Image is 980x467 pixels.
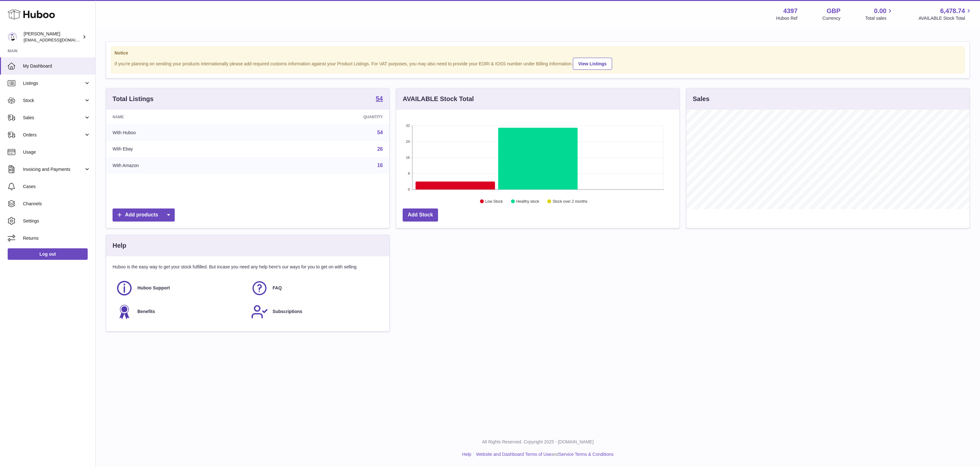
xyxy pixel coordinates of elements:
[485,199,503,204] text: Low Stock
[251,280,380,297] a: FAQ
[783,7,798,15] strong: 4397
[23,218,91,224] span: Settings
[516,199,539,204] text: Healthy stock
[918,7,972,21] a: 6,478.74 AVAILABLE Stock Total
[114,50,961,56] strong: Notice
[865,7,894,21] a: 0.00 Total sales
[823,15,841,21] div: Currency
[23,115,84,121] span: Sales
[116,280,245,297] a: Huboo Support
[8,32,17,42] img: drumnnbass@gmail.com
[377,146,383,152] a: 26
[23,201,91,207] span: Channels
[559,452,614,457] a: Service Terms & Conditions
[113,241,126,250] h3: Help
[23,132,84,138] span: Orders
[106,157,261,174] td: With Amazon
[377,163,383,168] a: 16
[406,124,410,128] text: 32
[23,166,84,172] span: Invoicing and Payments
[940,7,965,15] span: 6,478.74
[8,248,88,260] a: Log out
[377,130,383,135] a: 54
[573,58,612,70] a: View Listings
[474,451,613,457] li: and
[101,439,975,445] p: All Rights Reserved. Copyright 2025 - [DOMAIN_NAME]
[116,303,245,320] a: Benefits
[113,95,154,103] h3: Total Listings
[827,7,840,15] strong: GBP
[874,7,887,15] span: 0.00
[261,110,389,124] th: Quantity
[24,31,81,43] div: [PERSON_NAME]
[776,15,798,21] div: Huboo Ref
[106,124,261,141] td: With Huboo
[462,452,472,457] a: Help
[106,110,261,124] th: Name
[918,15,972,21] span: AVAILABLE Stock Total
[114,57,961,70] div: If you're planning on sending your products internationally please add required customs informati...
[403,208,438,222] a: Add Stock
[137,309,155,315] span: Benefits
[273,309,302,315] span: Subscriptions
[23,235,91,241] span: Returns
[408,187,410,191] text: 0
[376,95,383,102] strong: 54
[693,95,709,103] h3: Sales
[251,303,380,320] a: Subscriptions
[23,63,91,69] span: My Dashboard
[552,199,587,204] text: Stock over 2 months
[23,80,84,86] span: Listings
[476,452,551,457] a: Website and Dashboard Terms of Use
[23,98,84,104] span: Stock
[137,285,170,291] span: Huboo Support
[113,264,383,270] p: Huboo is the easy way to get your stock fulfilled. But incase you need any help here's our ways f...
[106,141,261,157] td: With Ebay
[113,208,175,222] a: Add products
[406,140,410,143] text: 24
[273,285,282,291] span: FAQ
[376,95,383,103] a: 54
[865,15,894,21] span: Total sales
[403,95,474,103] h3: AVAILABLE Stock Total
[23,184,91,190] span: Cases
[24,37,94,42] span: [EMAIL_ADDRESS][DOMAIN_NAME]
[23,149,91,155] span: Usage
[406,156,410,159] text: 16
[408,171,410,175] text: 8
